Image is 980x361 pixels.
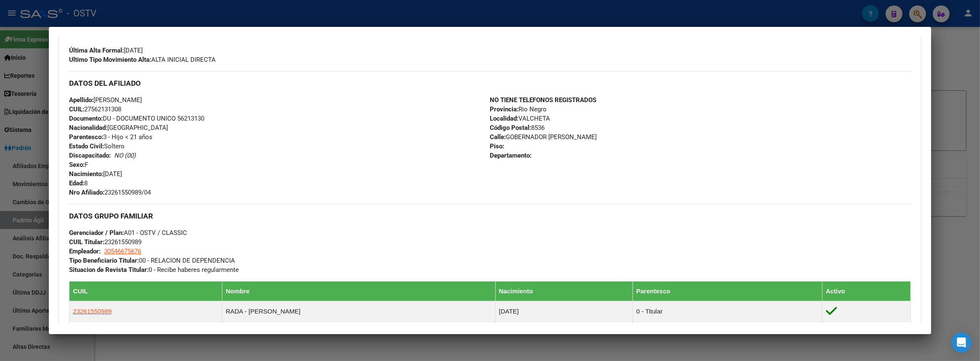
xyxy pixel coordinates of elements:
[633,281,822,301] th: Parentesco
[69,133,152,141] span: 3 - Hijo < 21 años
[69,238,104,246] strong: CUIL Titular:
[490,133,597,141] span: GOBERNADOR [PERSON_NAME]
[69,179,84,187] strong: Edad:
[73,308,112,315] span: 23261550989
[69,266,149,274] strong: Situacion de Revista Titular:
[69,124,107,132] strong: Nacionalidad:
[69,266,239,274] span: 0 - Recibe haberes regularmente
[69,257,139,264] strong: Tipo Beneficiario Titular:
[69,257,235,264] span: 00 - RELACION DE DEPENDENCIA
[633,301,822,321] td: 0 - Titular
[69,170,103,178] strong: Nacimiento:
[69,170,122,178] span: [DATE]
[69,189,104,196] strong: Nro Afiliado:
[69,142,125,150] span: Soltero
[69,238,142,246] span: 23261550989
[490,105,518,113] strong: Provincia:
[490,105,547,113] span: Rio Negro
[951,332,972,353] div: Open Intercom Messenger
[69,115,103,122] strong: Documento:
[69,281,222,301] th: CUIL
[69,96,142,104] span: [PERSON_NAME]
[69,105,121,113] span: 27562131308
[69,115,204,122] span: DU - DOCUMENTO UNICO 56213130
[490,124,545,132] span: 8536
[69,229,187,237] span: A01 - OSTV / CLASSIC
[69,47,143,54] span: [DATE]
[490,115,550,122] span: VALCHETA
[69,161,85,169] strong: Sexo:
[69,124,168,132] span: [GEOGRAPHIC_DATA]
[104,248,141,255] span: 30546675676
[490,133,506,141] strong: Calle:
[69,189,151,196] span: 23261550989/04
[69,142,104,150] strong: Estado Civil:
[822,281,911,301] th: Activo
[69,105,84,113] strong: CUIL:
[69,161,88,169] span: F
[490,124,531,132] strong: Código Postal:
[69,152,111,159] strong: Discapacitado:
[490,96,596,104] strong: NO TIENE TELEFONOS REGISTRADOS
[222,281,496,301] th: Nombre
[495,281,633,301] th: Nacimiento
[490,152,531,159] strong: Departamento:
[69,56,151,63] strong: Ultimo Tipo Movimiento Alta:
[69,79,911,88] h3: DATOS DEL AFILIADO
[114,152,136,159] i: NO (00)
[69,47,124,54] strong: Última Alta Formal:
[69,96,93,104] strong: Apellido:
[69,248,101,255] strong: Empleador:
[490,142,504,150] strong: Piso:
[222,301,496,321] td: RADA - [PERSON_NAME]
[633,321,822,342] td: 1 - Cónyuge
[69,229,124,237] strong: Gerenciador / Plan:
[69,179,88,187] span: 8
[69,211,911,221] h3: DATOS GRUPO FAMILIAR
[490,115,518,122] strong: Localidad:
[69,56,216,63] span: ALTA INICIAL DIRECTA
[222,321,496,342] td: [PERSON_NAME]
[69,133,103,141] strong: Parentesco:
[495,301,633,321] td: [DATE]
[495,321,633,342] td: [DATE]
